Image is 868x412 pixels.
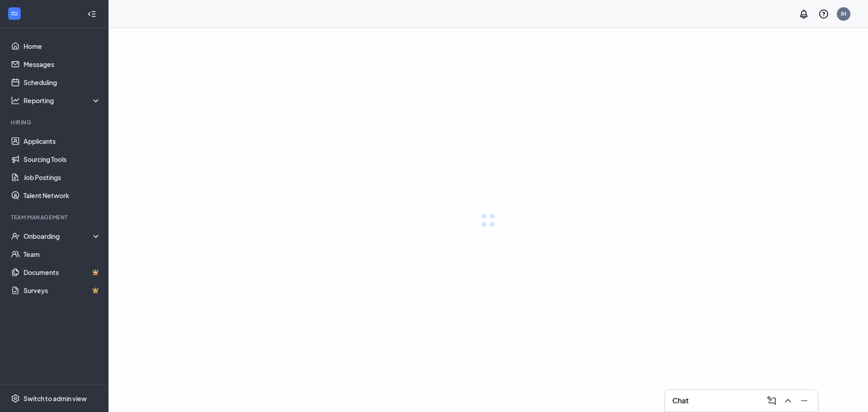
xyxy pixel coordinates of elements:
[24,394,87,403] div: Switch to admin view
[11,213,99,221] div: Team Management
[24,263,101,281] a: DocumentsCrown
[11,232,20,241] svg: UserCheck
[841,10,846,18] div: IH
[798,9,809,19] svg: Notifications
[783,395,793,406] svg: ChevronUp
[818,9,829,19] svg: QuestionInfo
[87,9,96,19] svg: Collapse
[672,396,689,406] h3: Chat
[764,393,778,408] button: ComposeMessage
[24,73,101,91] a: Scheduling
[11,394,20,403] svg: Settings
[24,245,101,263] a: Team
[24,132,101,150] a: Applicants
[24,55,101,73] a: Messages
[10,9,19,18] svg: WorkstreamLogo
[24,232,101,241] div: Onboarding
[24,150,101,168] a: Sourcing Tools
[766,395,777,406] svg: ComposeMessage
[11,118,99,126] div: Hiring
[24,168,101,186] a: Job Postings
[24,186,101,204] a: Talent Network
[796,393,811,408] button: Minimize
[24,37,101,55] a: Home
[780,393,794,408] button: ChevronUp
[799,395,810,406] svg: Minimize
[24,96,101,105] div: Reporting
[24,281,101,299] a: SurveysCrown
[11,96,20,105] svg: Analysis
